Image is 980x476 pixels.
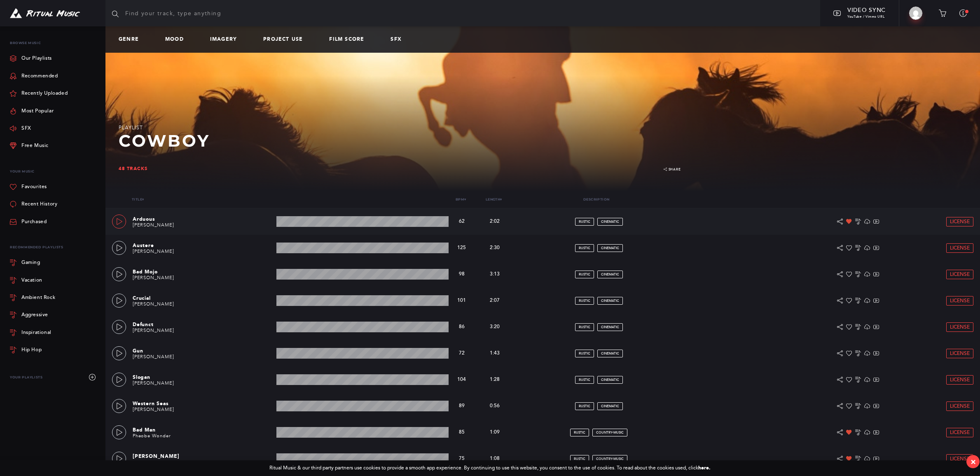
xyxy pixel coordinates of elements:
p: Western Seas [133,400,273,407]
p: Browse Music [10,36,99,50]
p: 104 [452,377,472,383]
span: rustic [579,325,590,329]
a: Recent History [10,196,57,213]
a: Purchased [10,213,47,231]
a: Film Score [329,37,371,42]
p: 1:08 [478,455,511,462]
a: Length [486,197,502,201]
p: Arduous [133,215,273,223]
p: 89 [452,403,472,409]
h2: Cowboy [119,131,684,150]
span: cinematic [601,378,619,382]
a: Recently Uploaded [10,85,68,102]
span: License [950,351,970,356]
span: License [950,430,970,435]
span: rustic [579,352,590,355]
img: Michael Brewer [909,7,922,20]
a: [PERSON_NAME] [133,407,174,412]
div: Gaming [21,260,40,265]
a: Our Playlists [10,50,52,67]
p: Description [510,198,683,201]
div: Recommended Playlists [10,240,99,254]
span: rustic [574,431,585,434]
span: Playlist [119,125,143,131]
img: Ritual Music [10,8,80,19]
p: 85 [452,429,472,435]
div: Ritual Music & our third party partners use cookies to provide a smooth app experience. By contin... [269,465,711,471]
p: 1:43 [478,350,511,357]
div: Ambient Rock [21,295,55,300]
span: rustic [579,299,590,303]
a: Aggressive [10,306,99,324]
span: License [950,272,970,277]
p: Bad Man [133,426,273,434]
span: country-music [596,457,624,461]
span: License [950,219,970,224]
a: [PERSON_NAME] [133,301,174,307]
a: [PERSON_NAME] [133,380,174,386]
span: License [950,245,970,251]
a: Imagery [210,37,243,42]
span: License [950,324,970,330]
a: [PERSON_NAME] [133,354,174,359]
a: Free Music [10,137,49,154]
p: 72 [452,350,472,356]
a: Rabbitsica [133,460,158,465]
span: cinematic [601,404,619,408]
a: Vacation [10,271,99,289]
div: Vacation [21,278,42,283]
p: 1:28 [478,376,511,383]
span: License [950,377,970,383]
p: Your Music [10,165,99,178]
span: rustic [579,220,590,224]
p: 75 [452,456,472,462]
a: Bpm [456,197,466,201]
span: cinematic [601,299,619,303]
span: cinematic [601,220,619,224]
span: cinematic [601,273,619,276]
span: country-music [596,431,624,434]
span: rustic [579,246,590,250]
p: 86 [452,324,472,330]
span: cinematic [601,246,619,250]
span: ▾ [500,198,502,201]
div: Hip Hop [21,348,42,352]
p: Crucial [133,294,273,302]
a: Title [132,197,144,201]
a: Recommended [10,68,58,85]
div: × [971,457,976,467]
div: Aggressive [21,313,48,317]
a: Hip Hop [10,341,99,359]
a: Favourites [10,178,47,196]
span: ▾ [142,198,144,201]
p: 0:56 [478,402,511,410]
a: [PERSON_NAME] [133,222,174,228]
p: 2:07 [478,297,511,304]
a: Most Popular [10,102,54,119]
span: rustic [574,457,585,461]
a: here. [698,465,711,471]
p: Austere [133,242,273,249]
a: Share [664,168,681,171]
p: 2:30 [478,244,511,252]
p: 98 [452,271,472,277]
a: SFX [10,120,31,137]
span: YouTube / Vimeo URL [847,15,884,19]
a: Inspirational [10,324,99,341]
span: Video Sync [847,7,886,14]
a: Genre [119,37,145,42]
p: 2:02 [478,218,511,225]
p: 3:20 [478,323,511,331]
p: [PERSON_NAME] [133,453,273,460]
div: 48 tracks [119,166,660,171]
div: Inspirational [21,330,51,335]
p: 125 [452,245,472,251]
p: Slogan [133,373,273,381]
p: 101 [452,298,472,303]
a: Project Use [263,37,309,42]
span: rustic [579,378,590,382]
a: [PERSON_NAME] [133,328,174,333]
a: Gaming [10,254,99,271]
a: Mood [165,37,190,42]
div: Your Playlists [10,369,99,386]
